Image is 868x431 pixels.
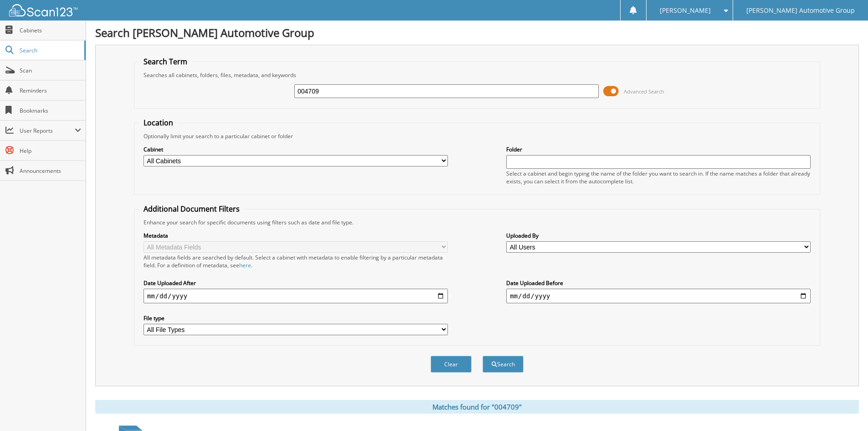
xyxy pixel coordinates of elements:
[20,147,81,155] span: Help
[506,170,811,185] div: Select a cabinet and begin typing the name of the folder you want to search in. If the name match...
[9,4,77,16] img: scan123-logo-white.svg
[139,218,815,226] div: Enhance your search for specific documents using filters such as date and file type.
[20,26,81,34] span: Cabinets
[822,387,868,431] iframe: Chat Widget
[431,356,472,373] button: Clear
[239,261,251,269] a: here
[624,88,664,95] span: Advanced Search
[139,132,815,140] div: Optionally limit your search to a particular cabinet or folder
[483,356,524,373] button: Search
[139,118,178,128] legend: Location
[95,25,859,40] h1: Search [PERSON_NAME] Automotive Group
[20,107,81,114] span: Bookmarks
[139,204,244,214] legend: Additional Document Filters
[506,145,811,153] label: Folder
[506,279,811,287] label: Date Uploaded Before
[660,8,711,13] span: [PERSON_NAME]
[144,279,448,287] label: Date Uploaded After
[20,87,81,94] span: Reminders
[139,57,192,67] legend: Search Term
[144,254,448,269] div: All metadata fields are searched by default. Select a cabinet with metadata to enable filtering b...
[95,400,859,414] div: Matches found for "004709"
[139,71,815,79] div: Searches all cabinets, folders, files, metadata, and keywords
[20,67,81,74] span: Scan
[144,145,448,153] label: Cabinet
[20,127,75,135] span: User Reports
[746,8,855,13] span: [PERSON_NAME] Automotive Group
[144,289,448,303] input: start
[506,289,811,303] input: end
[506,232,811,239] label: Uploaded By
[20,47,80,54] span: Search
[144,232,448,239] label: Metadata
[144,314,448,322] label: File type
[20,167,81,175] span: Announcements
